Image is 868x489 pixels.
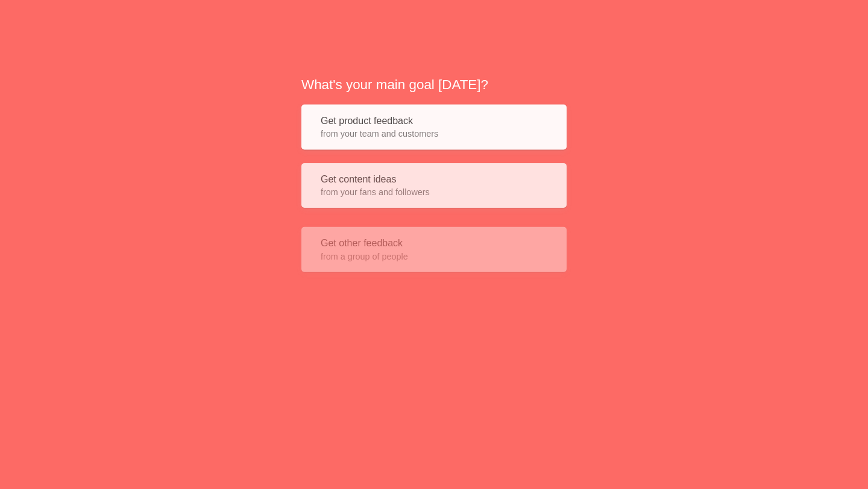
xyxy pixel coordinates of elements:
span: from your fans and followers [321,181,547,193]
button: Get product feedbackfrom your team and customers [301,104,567,149]
span: from a group of people [321,236,547,248]
button: Get other feedbackfrom a group of people [301,213,567,258]
span: from your team and customers [321,126,547,139]
h2: What's your main goal [DATE]? [301,75,567,94]
button: Get content ideasfrom your fans and followers [301,158,567,204]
